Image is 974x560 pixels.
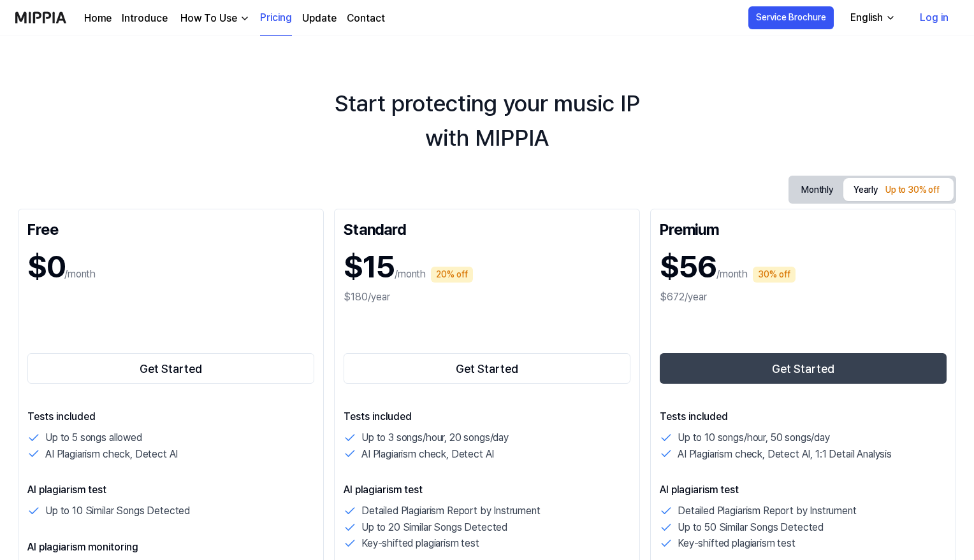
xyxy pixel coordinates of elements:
[178,11,240,26] div: How To Use
[27,482,314,498] p: AI plagiarism test
[848,10,885,25] div: English
[716,267,748,282] p: /month
[361,519,507,536] p: Up to 20 Similar Songs Detected
[347,11,385,26] a: Contact
[882,181,943,200] div: Up to 30% off
[660,244,716,290] h1: $56
[344,244,395,290] h1: $15
[240,13,250,24] img: down
[678,535,796,552] p: Key-shifted plagiarism test
[361,535,479,552] p: Key-shifted plagiarism test
[178,11,250,26] button: How To Use
[660,482,947,498] p: AI plagiarism test
[45,430,142,446] p: Up to 5 songs allowed
[431,267,473,283] div: 20% off
[122,11,168,26] a: Introduce
[27,244,64,290] h1: $0
[344,351,630,386] a: Get Started
[344,290,630,305] div: $180/year
[678,430,830,446] p: Up to 10 songs/hour, 50 songs/day
[27,540,314,555] p: AI plagiarism monitoring
[27,409,314,424] p: Tests included
[678,519,824,536] p: Up to 50 Similar Songs Detected
[27,218,314,239] div: Free
[45,446,178,463] p: AI Plagiarism check, Detect AI
[344,353,630,384] button: Get Started
[660,290,947,305] div: $672/year
[660,218,947,239] div: Premium
[27,353,314,384] button: Get Started
[843,178,954,201] button: Yearly
[748,6,834,29] button: Service Brochure
[840,5,903,31] button: English
[45,503,190,519] p: Up to 10 Similar Songs Detected
[344,482,630,498] p: AI plagiarism test
[753,267,796,283] div: 30% off
[260,1,292,36] a: Pricing
[302,11,337,26] a: Update
[678,503,857,519] p: Detailed Plagiarism Report by Instrument
[361,503,541,519] p: Detailed Plagiarism Report by Instrument
[344,409,630,424] p: Tests included
[395,267,426,282] p: /month
[361,430,509,446] p: Up to 3 songs/hour, 20 songs/day
[678,446,892,463] p: AI Plagiarism check, Detect AI, 1:1 Detail Analysis
[660,409,947,424] p: Tests included
[791,178,843,202] button: Monthly
[344,218,630,239] div: Standard
[64,267,96,282] p: /month
[27,351,314,386] a: Get Started
[660,351,947,386] a: Get Started
[361,446,494,463] p: AI Plagiarism check, Detect AI
[660,353,947,384] button: Get Started
[84,11,112,26] a: Home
